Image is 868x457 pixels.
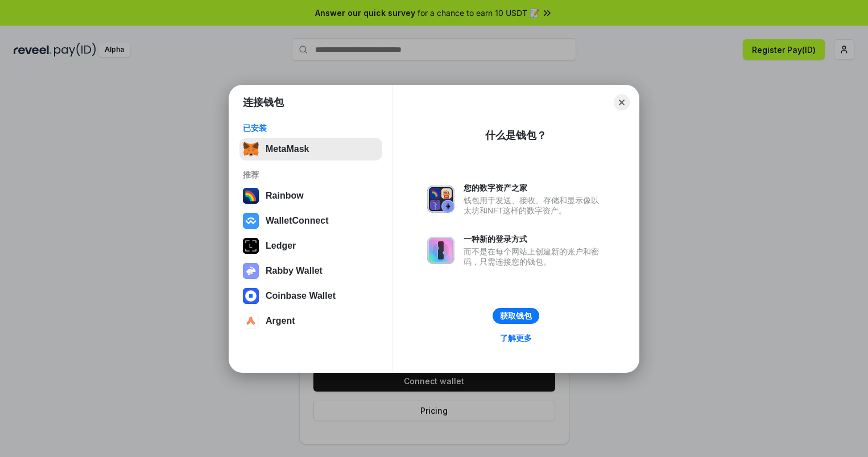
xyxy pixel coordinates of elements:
img: svg+xml,%3Csvg%20width%3D%2228%22%20height%3D%2228%22%20viewBox%3D%220%200%2028%2028%22%20fill%3D... [243,313,259,329]
img: svg+xml,%3Csvg%20width%3D%2228%22%20height%3D%2228%22%20viewBox%3D%220%200%2028%2028%22%20fill%3D... [243,288,259,304]
img: svg+xml,%3Csvg%20xmlns%3D%22http%3A%2F%2Fwww.w3.org%2F2000%2Fsvg%22%20fill%3D%22none%22%20viewBox... [427,186,454,213]
button: Close [614,94,630,110]
div: Argent [266,316,295,326]
div: 获取钱包 [500,311,532,321]
button: Coinbase Wallet [239,285,382,307]
div: Ledger [266,241,296,251]
img: svg+xml,%3Csvg%20width%3D%2228%22%20height%3D%2228%22%20viewBox%3D%220%200%2028%2028%22%20fill%3D... [243,213,259,229]
div: 已安装 [243,123,379,133]
div: 您的数字资产之家 [464,183,605,193]
button: WalletConnect [239,209,382,232]
img: svg+xml,%3Csvg%20xmlns%3D%22http%3A%2F%2Fwww.w3.org%2F2000%2Fsvg%22%20width%3D%2228%22%20height%3... [243,238,259,254]
h1: 连接钱包 [243,96,284,109]
button: 获取钱包 [493,308,539,324]
div: Rainbow [266,191,304,201]
div: 钱包用于发送、接收、存储和显示像以太坊和NFT这样的数字资产。 [464,195,605,216]
button: Ledger [239,234,382,257]
div: WalletConnect [266,216,329,226]
div: 一种新的登录方式 [464,234,605,244]
img: svg+xml,%3Csvg%20width%3D%22120%22%20height%3D%22120%22%20viewBox%3D%220%200%20120%20120%22%20fil... [243,188,259,204]
div: 了解更多 [500,333,532,343]
img: svg+xml,%3Csvg%20xmlns%3D%22http%3A%2F%2Fwww.w3.org%2F2000%2Fsvg%22%20fill%3D%22none%22%20viewBox... [427,237,454,264]
button: Rainbow [239,184,382,207]
img: svg+xml,%3Csvg%20xmlns%3D%22http%3A%2F%2Fwww.w3.org%2F2000%2Fsvg%22%20fill%3D%22none%22%20viewBox... [243,263,259,279]
div: 而不是在每个网站上创建新的账户和密码，只需连接您的钱包。 [464,246,605,267]
div: Rabby Wallet [266,266,323,276]
button: Rabby Wallet [239,260,382,282]
div: MetaMask [266,144,309,154]
a: 了解更多 [493,331,539,345]
div: Coinbase Wallet [266,291,336,301]
button: Argent [239,310,382,332]
button: MetaMask [239,138,382,160]
div: 推荐 [243,170,379,180]
div: 什么是钱包？ [485,129,547,142]
img: svg+xml,%3Csvg%20fill%3D%22none%22%20height%3D%2233%22%20viewBox%3D%220%200%2035%2033%22%20width%... [243,141,259,157]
